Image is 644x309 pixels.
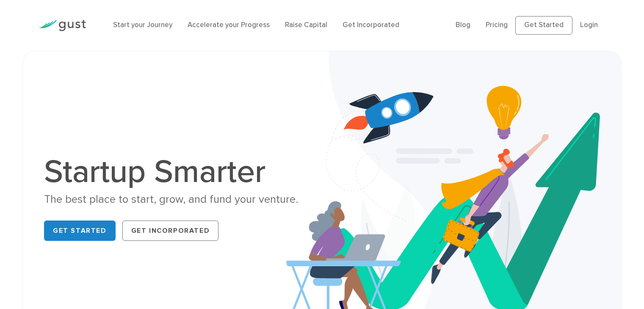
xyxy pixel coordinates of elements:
a: Raise Capital [285,21,327,29]
a: Get Started [44,221,116,241]
a: Get Incorporated [343,21,399,29]
a: Login [580,21,598,29]
a: Start your Journey [113,21,172,29]
a: Get Incorporated [122,221,219,241]
h1: Startup Smarter [44,156,315,188]
a: Get Started [515,16,572,35]
a: Blog [456,21,470,29]
div: The best place to start, grow, and fund your venture. [44,192,315,207]
img: Gust Logo [39,20,86,31]
a: Accelerate your Progress [188,21,270,29]
a: Pricing [486,21,508,29]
